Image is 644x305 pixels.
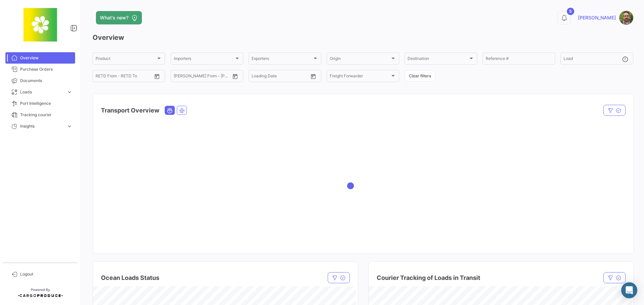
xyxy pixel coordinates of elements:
[330,75,390,79] span: Freight Forwarder
[20,112,72,118] span: Tracking courier
[20,100,72,106] span: Port Intelligence
[174,57,234,62] span: Importers
[93,33,633,42] h3: Overview
[66,89,72,95] span: expand_more
[23,8,57,42] img: 8664c674-3a9e-46e9-8cba-ffa54c79117b.jfif
[252,75,261,79] input: From
[165,106,174,115] button: Ocean
[177,106,186,115] button: Air
[96,57,156,62] span: Product
[377,273,480,283] h4: Courier Tracking of Loads in Transit
[101,273,159,283] h4: Ocean Loads Status
[20,78,72,84] span: Documents
[252,57,312,62] span: Exporters
[100,14,128,21] span: What's new?
[152,71,162,81] button: Open calendar
[308,71,318,81] button: Open calendar
[20,66,72,72] span: Purchase Orders
[96,11,142,24] button: What's new?
[330,57,390,62] span: Origin
[20,89,64,95] span: Loads
[408,57,468,62] span: Destination
[405,70,435,81] button: Clear filters
[621,282,637,298] div: Abrir Intercom Messenger
[5,75,75,86] a: Documents
[5,109,75,121] a: Tracking courier
[20,55,72,61] span: Overview
[188,75,215,79] input: To
[619,11,633,25] img: SR.jpg
[5,64,75,75] a: Purchase Orders
[101,106,159,115] h4: Transport Overview
[578,14,616,21] span: [PERSON_NAME]
[266,75,292,79] input: To
[66,123,72,129] span: expand_more
[174,75,183,79] input: From
[20,271,72,277] span: Logout
[5,52,75,64] a: Overview
[5,98,75,109] a: Port Intelligence
[110,75,137,79] input: To
[96,75,105,79] input: From
[20,123,64,129] span: Insights
[230,71,240,81] button: Open calendar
